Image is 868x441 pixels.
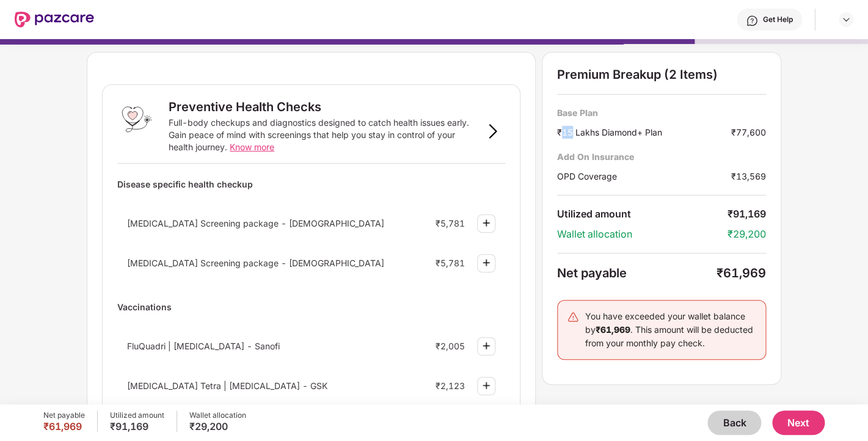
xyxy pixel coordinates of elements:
div: ₹5,781 [436,258,465,268]
div: Utilized amount [557,208,728,221]
div: ₹5,781 [436,218,465,228]
img: New Pazcare Logo [15,12,94,27]
span: [MEDICAL_DATA] Screening package - [DEMOGRAPHIC_DATA] [127,218,384,228]
div: ₹61,969 [717,266,766,280]
div: Net payable [43,410,85,420]
div: ₹29,200 [189,420,246,432]
div: Full-body checkups and diagnostics designed to catch health issues early. Gain peace of mind with... [169,117,481,153]
img: svg+xml;base64,PHN2ZyBpZD0iUGx1cy0zMngzMiIgeG1sbnM9Imh0dHA6Ly93d3cudzMub3JnLzIwMDAvc3ZnIiB3aWR0aD... [479,338,494,353]
div: Preventive Health Checks [169,100,321,114]
img: svg+xml;base64,PHN2ZyB3aWR0aD0iOSIgaGVpZ2h0PSIxNiIgdmlld0JveD0iMCAwIDkgMTYiIGZpbGw9Im5vbmUiIHhtbG... [486,124,500,139]
span: [MEDICAL_DATA] Tetra | [MEDICAL_DATA] - GSK [127,381,327,391]
img: svg+xml;base64,PHN2ZyB4bWxucz0iaHR0cDovL3d3dy53My5vcmcvMjAwMC9zdmciIHdpZHRoPSIyNCIgaGVpZ2h0PSIyNC... [567,311,579,323]
span: Know more [230,142,274,152]
img: svg+xml;base64,PHN2ZyBpZD0iRHJvcGRvd24tMzJ4MzIiIHhtbG5zPSJodHRwOi8vd3d3LnczLm9yZy8yMDAwL3N2ZyIgd2... [841,15,851,24]
b: ₹61,969 [596,324,630,335]
div: ₹77,600 [731,126,766,139]
div: Disease specific health checkup [117,173,505,195]
img: svg+xml;base64,PHN2ZyBpZD0iUGx1cy0zMngzMiIgeG1sbnM9Imh0dHA6Ly93d3cudzMub3JnLzIwMDAvc3ZnIiB3aWR0aD... [479,378,494,393]
div: ₹91,169 [728,208,766,221]
div: ₹2,005 [436,341,465,351]
div: Wallet allocation [557,228,728,241]
div: Add On Insurance [557,151,766,162]
div: Vaccinations [117,296,505,318]
img: svg+xml;base64,PHN2ZyBpZD0iSGVscC0zMngzMiIgeG1sbnM9Imh0dHA6Ly93d3cudzMub3JnLzIwMDAvc3ZnIiB3aWR0aD... [746,15,758,27]
div: ₹15 Lakhs Diamond+ Plan [557,126,731,139]
div: OPD Coverage [557,170,731,183]
img: Preventive Health Checks [117,100,156,139]
div: ₹61,969 [43,420,85,432]
img: svg+xml;base64,PHN2ZyBpZD0iUGx1cy0zMngzMiIgeG1sbnM9Imh0dHA6Ly93d3cudzMub3JnLzIwMDAvc3ZnIiB3aWR0aD... [479,216,494,230]
div: Base Plan [557,107,766,118]
div: ₹2,123 [436,381,465,391]
div: Premium Breakup (2 Items) [557,67,766,82]
span: FluQuadri | [MEDICAL_DATA] - Sanofi [127,341,280,351]
button: Next [772,410,825,435]
div: ₹13,569 [731,170,766,183]
div: You have exceeded your wallet balance by . This amount will be deducted from your monthly pay check. [585,310,756,350]
div: Wallet allocation [189,410,246,420]
div: Utilized amount [110,410,164,420]
div: ₹91,169 [110,420,164,432]
div: ₹29,200 [728,228,766,241]
span: [MEDICAL_DATA] Screening package - [DEMOGRAPHIC_DATA] [127,258,384,268]
img: svg+xml;base64,PHN2ZyBpZD0iUGx1cy0zMngzMiIgeG1sbnM9Imh0dHA6Ly93d3cudzMub3JnLzIwMDAvc3ZnIiB3aWR0aD... [479,255,494,270]
div: Net payable [557,266,717,280]
button: Back [707,410,761,435]
div: Get Help [763,15,793,24]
